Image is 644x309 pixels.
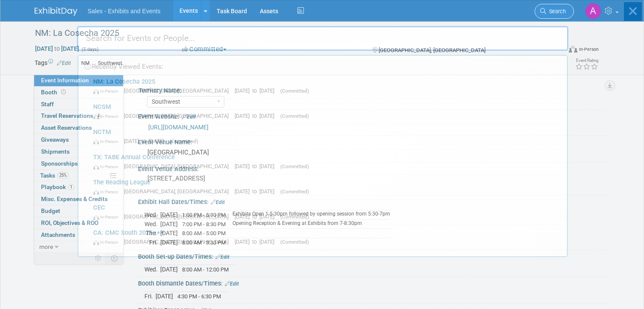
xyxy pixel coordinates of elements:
span: In-Person [93,114,122,119]
span: (Committed) [280,189,309,195]
span: [DATE] to [DATE] [235,113,279,119]
span: [DATE] to [DATE] [235,213,279,220]
span: (Committed) [280,113,309,119]
input: Search for Events or People... [77,26,568,51]
span: In-Person [93,214,122,220]
a: CA: CMC South 2025 In-Person [GEOGRAPHIC_DATA], [GEOGRAPHIC_DATA] [DATE] to [DATE] (Committed) [89,225,563,250]
span: In-Person [93,164,122,169]
a: NCTM In-Person [DATE] to [DATE] (Committed) [89,124,563,149]
span: [GEOGRAPHIC_DATA], [GEOGRAPHIC_DATA] [124,239,233,245]
a: The Reading League In-Person [GEOGRAPHIC_DATA], [GEOGRAPHIC_DATA] [DATE] to [DATE] (Committed) [89,175,563,199]
span: (Committed) [280,163,309,169]
span: [DATE] to [DATE] [235,87,279,94]
span: (Committed) [280,88,309,94]
span: In-Person [93,239,122,245]
span: In-Person [93,88,122,94]
span: [DATE] to [DATE] [235,188,279,195]
span: (Committed) [280,214,309,220]
span: [DATE] to [DATE] [235,163,279,169]
span: [GEOGRAPHIC_DATA], [GEOGRAPHIC_DATA] [124,113,233,119]
span: In-Person [93,139,122,144]
span: [DATE] to [DATE] [124,138,168,144]
span: [GEOGRAPHIC_DATA], [GEOGRAPHIC_DATA] [124,188,233,195]
span: [GEOGRAPHIC_DATA], [GEOGRAPHIC_DATA] [124,163,233,169]
span: (Committed) [280,239,309,245]
a: NM: La Cosecha 2025 In-Person [GEOGRAPHIC_DATA], [GEOGRAPHIC_DATA] [DATE] to [DATE] (Committed) [89,74,563,99]
a: TX: TABE Annual Conference In-Person [GEOGRAPHIC_DATA], [GEOGRAPHIC_DATA] [DATE] to [DATE] (Commi... [89,149,563,174]
div: Recently Viewed Events: [82,55,563,74]
span: [GEOGRAPHIC_DATA], [GEOGRAPHIC_DATA] [124,87,233,94]
a: NCSM In-Person [GEOGRAPHIC_DATA], [GEOGRAPHIC_DATA] [DATE] to [DATE] (Committed) [89,99,563,124]
a: CEC In-Person [GEOGRAPHIC_DATA], [GEOGRAPHIC_DATA] [DATE] to [DATE] (Committed) [89,200,563,224]
span: [DATE] to [DATE] [235,239,279,245]
span: [GEOGRAPHIC_DATA], [GEOGRAPHIC_DATA] [124,213,233,220]
span: (Committed) [170,138,198,144]
span: In-Person [93,189,122,195]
